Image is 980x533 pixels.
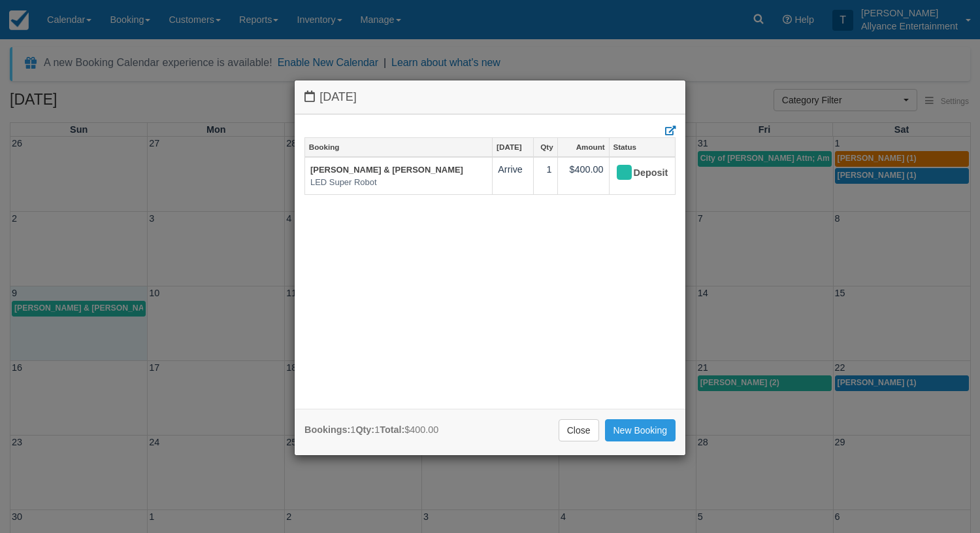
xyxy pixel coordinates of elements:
td: $400.00 [557,157,609,194]
h4: [DATE] [304,90,676,104]
a: [PERSON_NAME] & [PERSON_NAME] [310,165,463,175]
strong: Bookings: [304,424,350,435]
td: Arrive [493,157,534,194]
em: LED Super Robot [310,177,487,189]
a: Status [610,138,675,156]
strong: Qty: [355,424,374,435]
a: Qty [534,138,557,156]
td: 1 [533,157,557,194]
a: New Booking [605,419,676,441]
a: Amount [558,138,609,156]
a: Booking [305,138,492,156]
div: 1 1 $400.00 [304,423,438,437]
a: [DATE] [493,138,533,156]
strong: Total: [380,424,404,435]
div: Deposit [615,163,659,184]
a: Close [559,419,599,441]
